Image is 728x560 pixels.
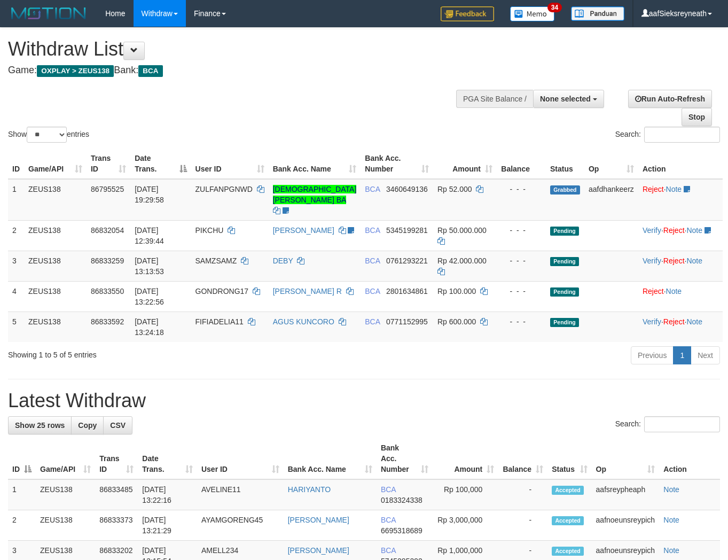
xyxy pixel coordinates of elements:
[441,6,494,21] img: Feedback.jpg
[592,510,660,541] td: aafnoeunsreypich
[638,281,723,312] td: ·
[8,65,475,76] h4: Game: Bank:
[195,287,249,295] span: GONDRONG17
[550,185,580,195] span: Grabbed
[550,257,579,266] span: Pending
[686,317,702,326] a: Note
[433,149,497,179] th: Amount: activate to sort column ascending
[8,416,72,434] a: Show 25 rows
[615,416,720,432] label: Search:
[110,421,126,430] span: CSV
[381,496,422,504] span: Copy 0183324338 to clipboard
[663,256,685,265] a: Reject
[195,226,224,235] span: PIKCHU
[365,317,380,326] span: BCA
[659,438,720,479] th: Action
[381,546,396,555] span: BCA
[437,256,487,265] span: Rp 42.000.000
[552,516,584,525] span: Accepted
[91,256,124,265] span: 86833259
[36,479,95,510] td: ZEUS138
[288,485,331,494] a: HARIYANTO
[643,317,661,326] a: Verify
[691,346,720,364] a: Next
[643,185,664,193] a: Reject
[437,287,476,295] span: Rp 100.000
[546,149,584,179] th: Status
[103,416,132,434] a: CSV
[498,479,547,510] td: -
[130,149,191,179] th: Date Trans.: activate to sort column descending
[592,479,660,510] td: aafsreypheaph
[663,546,679,555] a: Note
[666,287,682,295] a: Note
[273,226,334,235] a: [PERSON_NAME]
[8,38,475,60] h1: Withdraw List
[550,227,579,236] span: Pending
[269,149,361,179] th: Bank Acc. Name: activate to sort column ascending
[365,185,380,193] span: BCA
[686,256,702,265] a: Note
[191,149,269,179] th: User ID: activate to sort column ascending
[377,438,433,479] th: Bank Acc. Number: activate to sort column ascending
[386,226,428,235] span: Copy 5345199281 to clipboard
[138,510,197,541] td: [DATE] 13:21:29
[15,421,65,430] span: Show 25 rows
[71,416,104,434] a: Copy
[501,225,542,236] div: - - -
[501,184,542,195] div: - - -
[663,516,679,524] a: Note
[365,287,380,295] span: BCA
[386,287,428,295] span: Copy 2801634861 to clipboard
[135,256,164,276] span: [DATE] 13:13:53
[437,317,476,326] span: Rp 600.000
[37,65,114,77] span: OXPLAY > ZEUS138
[95,438,138,479] th: Trans ID: activate to sort column ascending
[584,179,638,221] td: aafdhankeerz
[686,226,702,235] a: Note
[550,287,579,297] span: Pending
[195,185,253,193] span: ZULFANPGNWD
[8,281,24,312] td: 4
[365,226,380,235] span: BCA
[510,6,555,21] img: Button%20Memo.svg
[552,486,584,495] span: Accepted
[365,256,380,265] span: BCA
[456,90,533,108] div: PGA Site Balance /
[666,185,682,193] a: Note
[631,346,674,364] a: Previous
[638,149,723,179] th: Action
[433,510,498,541] td: Rp 3,000,000
[138,438,197,479] th: Date Trans.: activate to sort column ascending
[552,547,584,556] span: Accepted
[138,479,197,510] td: [DATE] 13:22:16
[628,90,712,108] a: Run Auto-Refresh
[8,438,36,479] th: ID: activate to sort column descending
[498,510,547,541] td: -
[24,179,87,221] td: ZEUS138
[95,479,138,510] td: 86833485
[197,438,284,479] th: User ID: activate to sort column ascending
[91,185,124,193] span: 86795525
[8,345,295,360] div: Showing 1 to 5 of 5 entries
[87,149,130,179] th: Trans ID: activate to sort column ascending
[638,179,723,221] td: ·
[273,256,293,265] a: DEBY
[437,185,472,193] span: Rp 52.000
[386,317,428,326] span: Copy 0771152995 to clipboard
[673,346,691,364] a: 1
[24,220,87,251] td: ZEUS138
[8,390,720,411] h1: Latest Withdraw
[8,510,36,541] td: 2
[135,287,164,306] span: [DATE] 13:22:56
[682,108,712,126] a: Stop
[91,317,124,326] span: 86833592
[643,256,661,265] a: Verify
[381,516,396,524] span: BCA
[663,226,685,235] a: Reject
[584,149,638,179] th: Op: activate to sort column ascending
[547,3,562,12] span: 34
[36,438,95,479] th: Game/API: activate to sort column ascending
[24,312,87,342] td: ZEUS138
[386,256,428,265] span: Copy 0761293221 to clipboard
